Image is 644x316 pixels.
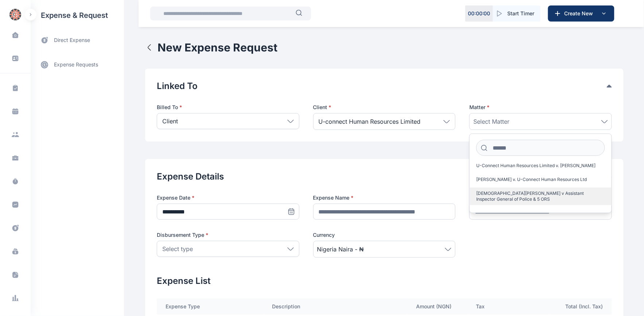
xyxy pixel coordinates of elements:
th: Total (Incl. Tax) [550,298,612,315]
p: Select type [162,244,193,253]
a: direct expense [31,31,124,50]
label: Expense Name [313,194,456,201]
label: Disbursement Type [157,231,299,239]
span: Currency [313,231,335,239]
label: Expense Date [157,194,299,201]
button: Linked To [157,80,607,92]
span: [DEMOGRAPHIC_DATA][PERSON_NAME] v Assistant Inspector General of Police & 5 ORS [476,190,599,202]
th: Amount ( NGN ) [408,298,468,315]
span: [PERSON_NAME] v. U-Connect Human Resources Ltd [476,177,587,182]
button: Expense Details [157,171,607,182]
span: direct expense [54,36,90,44]
th: Expense Type [157,298,264,315]
p: Client [313,104,456,111]
h2: Expense List [157,275,612,287]
th: Tax [468,298,550,315]
div: expense requests [31,50,124,73]
div: Expense Details [157,171,612,182]
span: Create New [562,10,600,17]
span: Matter [469,104,489,111]
button: Create New [548,5,614,22]
p: 00 : 00 : 00 [468,10,490,17]
span: Select Matter [473,117,509,126]
th: Description [264,298,408,315]
span: U-connect Human Resources Limited [319,117,421,126]
a: expense requests [31,56,124,73]
p: Client [162,117,178,126]
div: Linked To [157,80,612,92]
button: Start Timer [493,5,540,22]
span: Start Timer [508,10,535,17]
h1: New Expense Request [158,41,278,54]
span: U-Connect Human Resources Limited v. [PERSON_NAME] [476,163,595,169]
span: Nigeria Naira - ₦ [317,245,364,254]
label: Billed To [157,104,299,111]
